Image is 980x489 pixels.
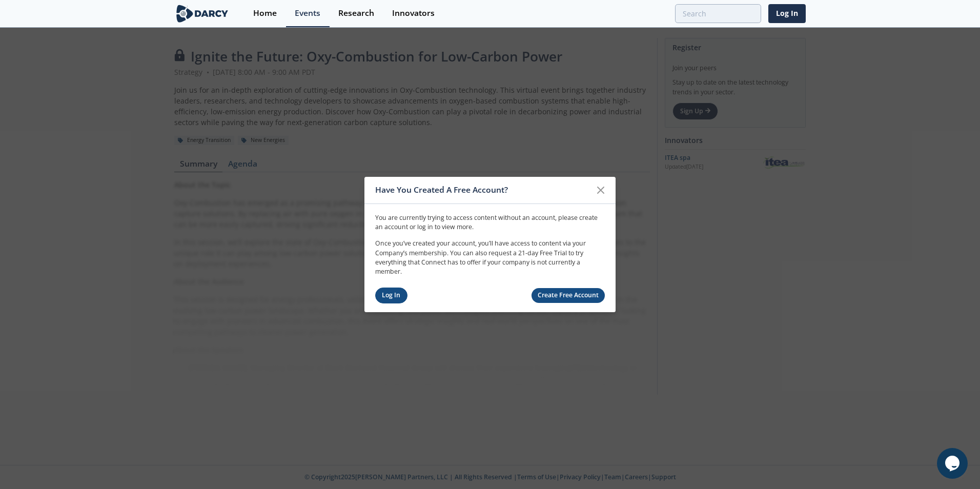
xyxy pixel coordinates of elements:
[174,5,230,23] img: logo-wide.svg
[375,213,605,232] p: You are currently trying to access content without an account, please create an account or log in...
[392,9,435,17] div: Innovators
[253,9,277,17] div: Home
[532,288,605,303] a: Create Free Account
[937,448,970,479] iframe: chat widget
[375,239,605,277] p: Once you’ve created your account, you’ll have access to content via your Company’s membership. Yo...
[338,9,374,17] div: Research
[295,9,320,17] div: Events
[375,180,591,200] div: Have You Created A Free Account?
[768,4,806,23] a: Log In
[675,4,761,23] input: Advanced Search
[375,288,407,303] a: Log In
